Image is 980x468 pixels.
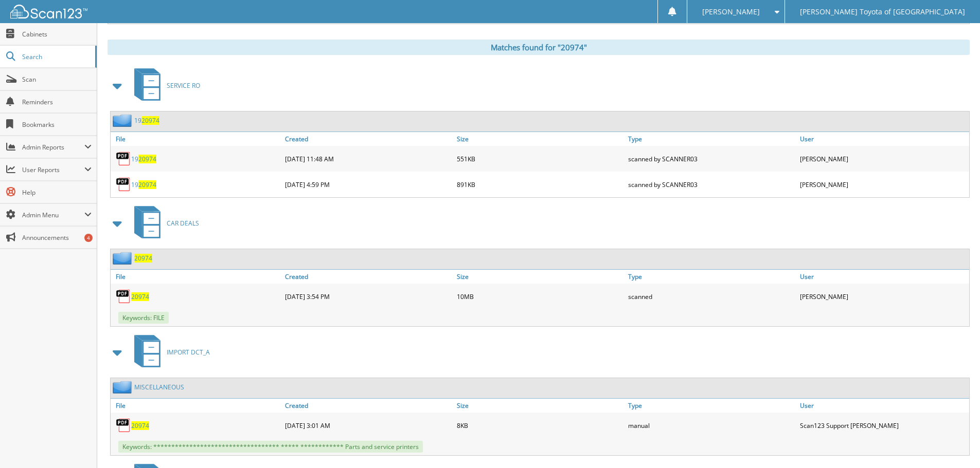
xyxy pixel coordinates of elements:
[116,151,131,166] img: PDF.png
[22,233,92,242] span: Announcements
[929,419,980,468] iframe: Chat Widget
[167,219,199,228] span: CAR DEALS
[111,399,282,413] a: File
[22,75,92,84] span: Scan
[134,254,152,263] a: 20974
[138,155,156,163] span: 20974
[282,286,454,307] div: [DATE] 3:54 PM
[116,289,131,304] img: PDF.png
[626,148,797,169] div: scanned by SCANNER03
[797,399,969,413] a: User
[10,5,87,18] img: scan123-logo-white.svg
[134,383,184,391] a: MISCELLANEOUS
[108,40,970,55] div: Matches found for "20974"
[702,9,760,15] span: [PERSON_NAME]
[113,381,134,394] img: folder2.png
[454,132,626,146] a: Size
[282,174,454,195] div: [DATE] 4:59 PM
[797,286,969,307] div: [PERSON_NAME]
[128,332,210,372] a: IMPORT DCT_A
[454,399,626,413] a: Size
[116,418,131,433] img: PDF.png
[131,292,149,301] a: 20974
[111,132,282,146] a: File
[128,65,200,106] a: SERVICE RO
[141,116,159,125] span: 20974
[128,203,199,244] a: CAR DEALS
[626,415,797,436] div: manual
[138,180,156,189] span: 20974
[626,286,797,307] div: scanned
[167,348,210,357] span: IMPORT DCT_A
[131,180,156,189] a: 1920974
[454,270,626,284] a: Size
[134,116,159,125] a: 1920974
[454,148,626,169] div: 551KB
[22,98,92,106] span: Reminders
[22,52,90,61] span: Search
[113,114,134,127] img: folder2.png
[282,415,454,436] div: [DATE] 3:01 AM
[22,30,92,39] span: Cabinets
[116,177,131,192] img: PDF.png
[22,211,84,219] span: Admin Menu
[113,252,134,265] img: folder2.png
[454,174,626,195] div: 891KB
[282,132,454,146] a: Created
[797,270,969,284] a: User
[118,312,169,324] span: Keywords: FILE
[797,415,969,436] div: Scan123 Support [PERSON_NAME]
[22,165,84,174] span: User Reports
[282,399,454,413] a: Created
[800,9,965,15] span: [PERSON_NAME] Toyota of [GEOGRAPHIC_DATA]
[131,421,149,430] a: 20974
[626,132,797,146] a: Type
[282,270,454,284] a: Created
[797,174,969,195] div: [PERSON_NAME]
[167,81,200,90] span: SERVICE RO
[454,415,626,436] div: 8KB
[84,234,93,242] div: 4
[22,188,92,197] span: Help
[131,155,156,163] a: 1920974
[454,286,626,307] div: 10MB
[797,148,969,169] div: [PERSON_NAME]
[282,148,454,169] div: [DATE] 11:48 AM
[626,174,797,195] div: scanned by SCANNER03
[626,399,797,413] a: Type
[22,120,92,129] span: Bookmarks
[22,143,84,152] span: Admin Reports
[797,132,969,146] a: User
[626,270,797,284] a: Type
[111,270,282,284] a: File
